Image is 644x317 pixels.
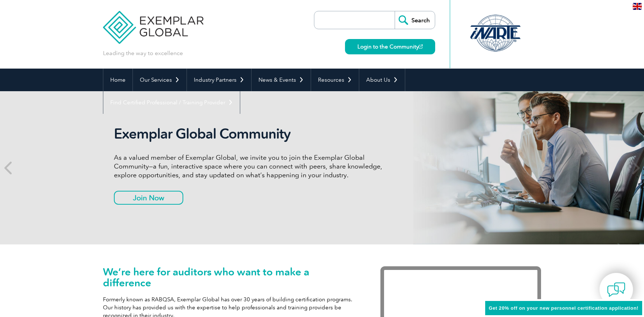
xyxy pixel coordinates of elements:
[345,39,435,54] a: Login to the Community
[419,45,423,49] img: open_square.png
[633,3,642,10] img: en
[187,69,251,91] a: Industry Partners
[311,69,359,91] a: Resources
[359,69,405,91] a: About Us
[103,69,133,91] a: Home
[103,266,359,288] h1: We’re here for auditors who want to make a difference
[103,91,240,114] a: Find Certified Professional / Training Provider
[114,191,183,205] a: Join Now
[114,125,388,142] h2: Exemplar Global Community
[395,11,435,29] input: Search
[133,69,187,91] a: Our Services
[489,305,639,311] span: Get 20% off on your new personnel certification application!
[252,69,311,91] a: News & Events
[114,153,388,179] p: As a valued member of Exemplar Global, we invite you to join the Exemplar Global Community—a fun,...
[607,281,625,299] img: contact-chat.png
[103,49,183,57] p: Leading the way to excellence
